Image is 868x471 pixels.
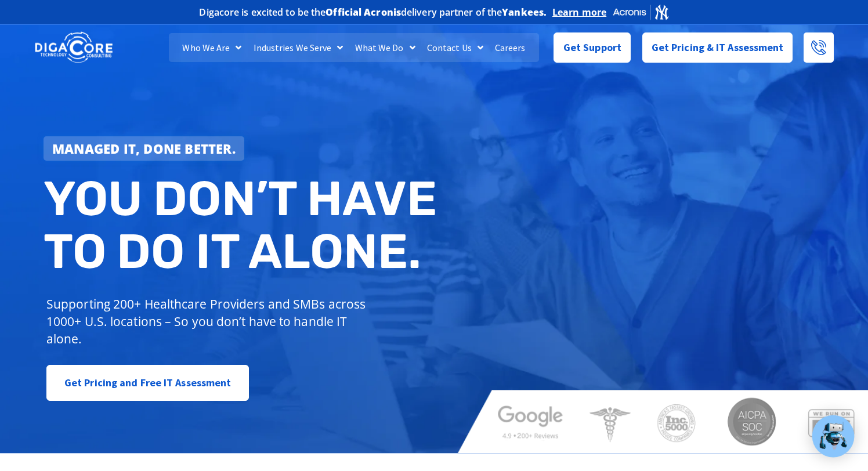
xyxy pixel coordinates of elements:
[35,31,113,64] img: DigaCore Technology Consulting
[248,33,349,62] a: Industries We Serve
[489,33,531,62] a: Careers
[176,33,247,62] a: Who We Are
[44,136,244,161] a: Managed IT, done better.
[44,172,443,278] h2: You don’t have to do IT alone.
[199,8,547,17] h2: Digacore is excited to be the delivery partner of the
[46,295,371,347] p: Supporting 200+ Healthcare Providers and SMBs across 1000+ U.S. locations – So you don’t have to ...
[502,6,547,19] b: Yankees.
[563,36,621,59] span: Get Support
[554,32,631,63] a: Get Support
[421,33,489,62] a: Contact Us
[642,32,793,63] a: Get Pricing & IT Assessment
[169,33,540,62] nav: Menu
[64,371,231,394] span: Get Pricing and Free IT Assessment
[52,140,236,157] strong: Managed IT, done better.
[552,6,606,18] a: Learn more
[349,33,421,62] a: What We Do
[652,36,784,59] span: Get Pricing & IT Assessment
[46,365,249,401] a: Get Pricing and Free IT Assessment
[325,6,401,19] b: Official Acronis
[612,3,669,20] img: Acronis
